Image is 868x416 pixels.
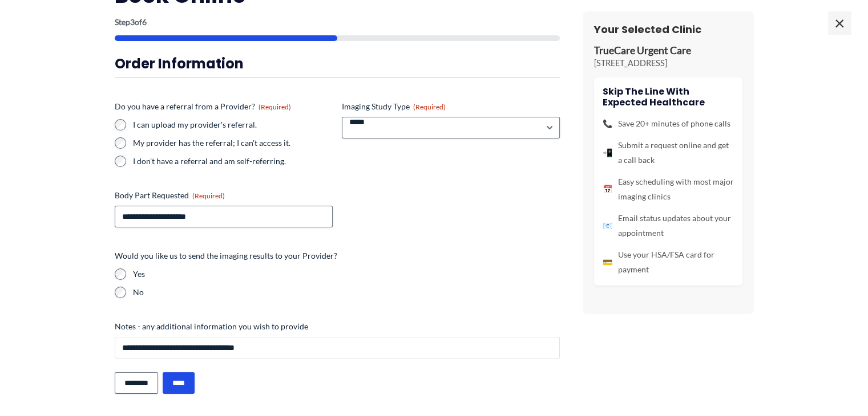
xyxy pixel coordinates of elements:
h3: Order Information [115,55,560,72]
span: 📧 [603,218,612,233]
span: 6 [142,17,147,27]
span: 📅 [603,182,612,197]
label: I can upload my provider's referral. [133,119,333,130]
li: Easy scheduling with most major imaging clinics [603,174,734,204]
h4: Skip the line with Expected Healthcare [603,86,734,108]
h3: Your Selected Clinic [594,23,742,36]
label: Notes - any additional information you wish to provide [115,321,560,332]
li: Save 20+ minutes of phone calls [603,116,734,131]
span: (Required) [192,191,225,200]
label: No [133,287,560,298]
label: Yes [133,268,560,280]
label: My provider has the referral; I can't access it. [133,137,333,149]
span: 💳 [603,255,612,270]
span: 📲 [603,145,612,160]
legend: Do you have a referral from a Provider? [115,101,291,112]
span: (Required) [259,103,291,111]
span: × [828,11,851,34]
li: Submit a request online and get a call back [603,138,734,168]
legend: Would you like us to send the imaging results to your Provider? [115,250,337,262]
span: 📞 [603,116,612,131]
li: Email status updates about your appointment [603,211,734,240]
li: Use your HSA/FSA card for payment [603,247,734,277]
span: 3 [130,17,135,27]
p: [STREET_ADDRESS] [594,58,742,69]
p: Step of [115,18,560,26]
label: Body Part Requested [115,190,333,201]
label: I don't have a referral and am self-referring. [133,156,333,167]
p: TrueCare Urgent Care [594,44,742,58]
span: (Required) [413,103,446,111]
label: Imaging Study Type [342,101,560,112]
